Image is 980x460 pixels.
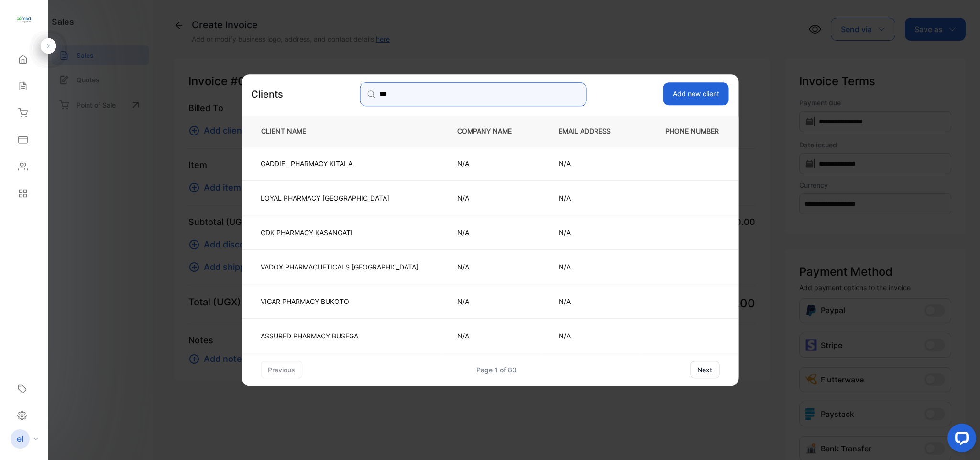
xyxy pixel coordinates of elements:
[457,296,527,306] p: N/A
[457,262,527,272] p: N/A
[457,126,527,136] p: COMPANY NAME
[476,365,517,375] div: Page 1 of 83
[663,82,729,105] button: Add new client
[17,433,23,445] p: el
[658,126,723,136] p: PHONE NUMBER
[559,158,626,168] p: N/A
[457,193,527,203] p: N/A
[457,158,527,168] p: N/A
[559,126,626,136] p: EMAIL ADDRESS
[559,296,626,306] p: N/A
[457,331,527,341] p: N/A
[559,227,626,237] p: N/A
[457,227,527,237] p: N/A
[559,262,626,272] p: N/A
[261,262,418,272] p: VADOX PHARMACUETICALS [GEOGRAPHIC_DATA]
[559,331,626,341] p: N/A
[261,361,302,378] button: previous
[261,193,418,203] p: LOYAL PHARMACY [GEOGRAPHIC_DATA]
[261,331,418,341] p: ASSURED PHARMACY BUSEGA
[559,193,626,203] p: N/A
[940,420,980,460] iframe: LiveChat chat widget
[261,296,418,306] p: VIGAR PHARMACY BUKOTO
[261,158,418,168] p: GADDIEL PHARMACY KITALA
[251,87,283,101] p: Clients
[261,227,418,237] p: CDK PHARMACY KASANGATI
[257,126,426,136] p: CLIENT NAME
[17,12,31,27] img: logo
[690,361,719,378] button: next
